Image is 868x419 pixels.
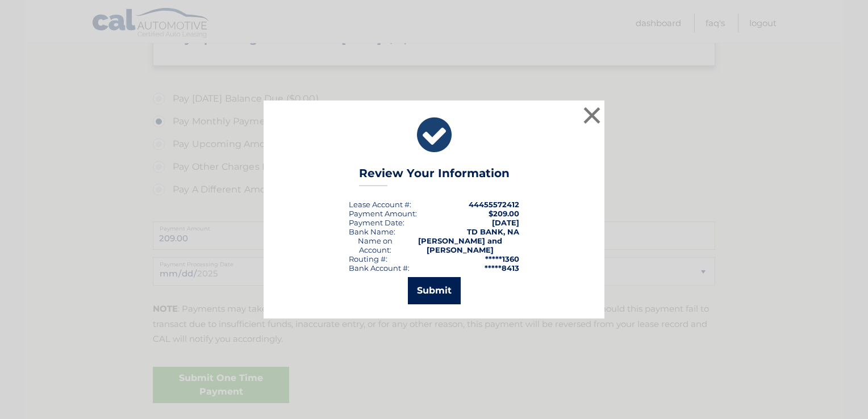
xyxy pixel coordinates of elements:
[349,263,410,273] div: Bank Account #:
[349,200,411,209] div: Lease Account #:
[349,218,403,227] span: Payment Date
[359,166,510,186] h3: Review Your Information
[418,236,502,254] strong: [PERSON_NAME] and [PERSON_NAME]
[349,254,387,263] div: Routing #:
[469,200,519,209] strong: 44455572412
[349,236,402,254] div: Name on Account:
[408,277,461,304] button: Submit
[489,209,519,218] span: $209.00
[349,209,417,218] div: Payment Amount:
[581,104,603,127] button: ×
[349,227,395,236] div: Bank Name:
[492,218,519,227] span: [DATE]
[467,227,519,236] strong: TD BANK, NA
[349,218,404,227] div: :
